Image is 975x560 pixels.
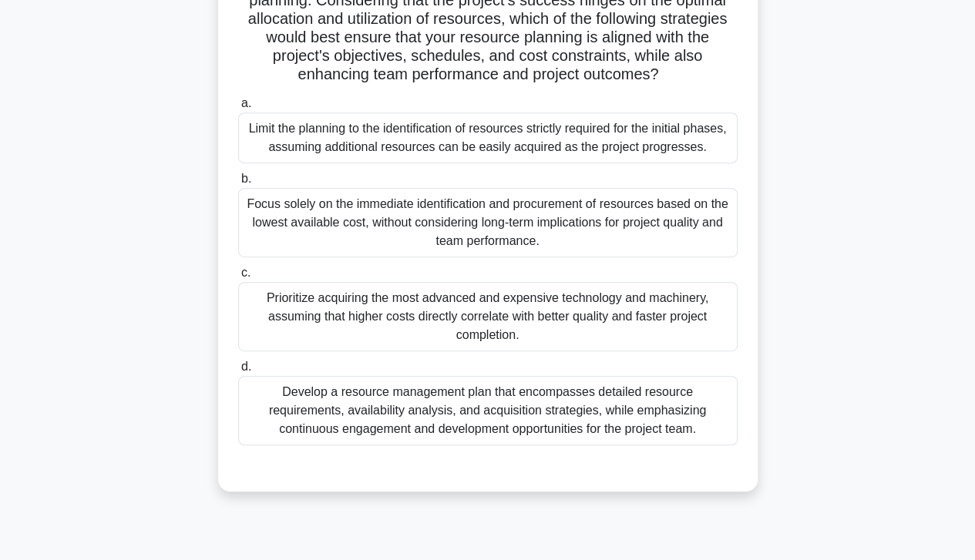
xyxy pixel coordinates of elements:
[238,188,738,257] div: Focus solely on the immediate identification and procurement of resources based on the lowest ava...
[238,376,738,445] div: Develop a resource management plan that encompasses detailed resource requirements, availability ...
[241,172,251,185] span: b.
[241,96,251,109] span: a.
[241,360,251,373] span: d.
[241,266,250,279] span: c.
[238,112,738,163] div: Limit the planning to the identification of resources strictly required for the initial phases, a...
[238,282,738,351] div: Prioritize acquiring the most advanced and expensive technology and machinery, assuming that high...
